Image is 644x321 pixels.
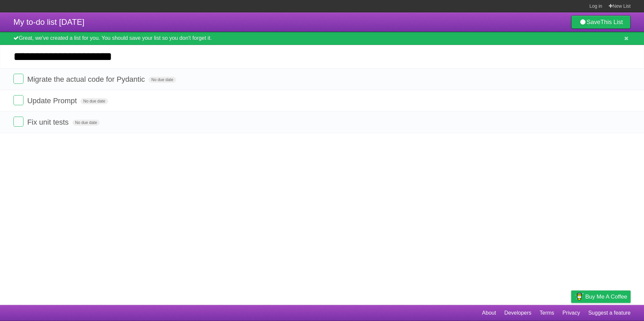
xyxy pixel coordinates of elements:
label: Done [13,95,23,105]
span: No due date [149,77,176,83]
span: No due date [72,120,100,126]
label: Done [13,74,23,84]
a: Suggest a feature [588,307,631,319]
b: This List [600,19,623,25]
a: Buy me a coffee [571,291,631,303]
span: No due date [80,98,108,104]
span: My to-do list [DATE] [13,17,85,26]
span: Update Prompt [27,97,78,105]
a: SaveThis List [571,15,631,29]
a: About [482,307,496,319]
a: Privacy [562,307,580,319]
img: Buy me a coffee [575,291,584,302]
label: Done [13,117,23,127]
a: Terms [540,307,554,319]
span: Fix unit tests [27,118,70,126]
span: Buy me a coffee [585,291,627,303]
span: Migrate the actual code for Pydantic [27,75,147,83]
a: Developers [504,307,531,319]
